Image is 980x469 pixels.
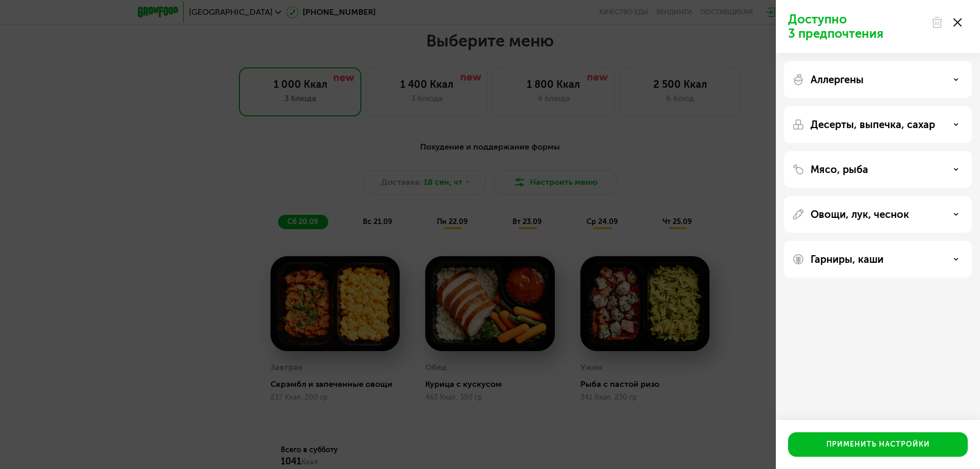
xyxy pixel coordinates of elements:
[788,432,968,457] button: Применить настройки
[811,118,935,131] p: Десерты, выпечка, сахар
[826,439,930,450] div: Применить настройки
[811,208,909,220] p: Овощи, лук, чеснок
[811,163,868,176] p: Мясо, рыба
[788,12,925,41] p: Доступно 3 предпочтения
[811,253,884,265] p: Гарниры, каши
[811,73,864,86] p: Аллергены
